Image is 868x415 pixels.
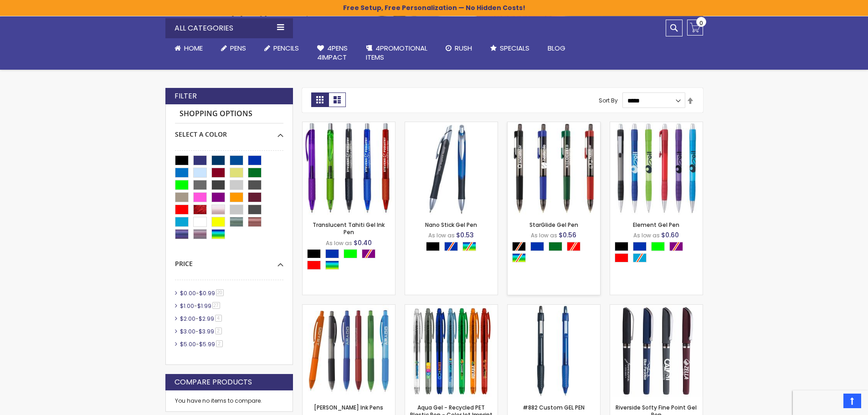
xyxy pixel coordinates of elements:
[199,340,215,348] span: $5.99
[523,404,585,411] a: #882 Custom GEL PEN
[175,104,283,124] strong: Shopping Options
[307,249,395,272] div: Select A Color
[354,238,372,247] span: $0.40
[661,231,679,240] span: $0.60
[508,304,600,312] a: #882 Custom GEL PEN
[456,231,474,240] span: $0.53
[317,43,348,62] span: 4Pens 4impact
[178,340,226,348] a: $5.00-$5.992
[559,231,576,240] span: $0.56
[175,377,252,387] strong: Compare Products
[405,122,498,129] a: Nano Stick Gel Pen
[230,43,246,53] span: Pens
[437,38,481,58] a: Rush
[314,404,383,411] a: [PERSON_NAME] Ink Pens
[175,123,283,139] div: Select A Color
[215,315,222,322] span: 4
[178,315,225,323] a: $2.00-$2.994
[212,38,255,58] a: Pens
[175,91,197,101] strong: Filter
[633,231,660,239] span: As low as
[633,242,647,251] div: Blue
[615,242,703,265] div: Select A Color
[216,289,224,296] span: 20
[531,231,557,239] span: As low as
[303,122,395,215] img: Translucent Tahiti Gel Ink Pen
[366,43,427,62] span: 4PROMOTIONAL ITEMS
[199,289,215,297] span: $0.99
[539,38,575,58] a: Blog
[428,231,455,239] span: As low as
[512,242,600,265] div: Select A Color
[405,304,498,312] a: Aqua Gel - Recycled PET Plastic Pen - ColorJet Imprint
[311,92,329,107] strong: Grid
[178,328,225,335] a: $3.00-$3.992
[273,43,299,53] span: Pencils
[307,261,321,270] div: Red
[313,221,385,236] a: Translucent Tahiti Gel Ink Pen
[615,253,628,262] div: Red
[699,19,703,27] span: 0
[199,315,214,323] span: $2.99
[180,340,196,348] span: $5.00
[344,249,357,258] div: Lime Green
[651,242,665,251] div: Lime Green
[405,122,498,215] img: Nano Stick Gel Pen
[303,305,395,397] img: Cliff Gel Ink Pens
[215,328,222,334] span: 2
[165,18,293,38] div: All Categories
[175,253,283,268] div: Price
[307,249,321,258] div: Black
[455,43,472,53] span: Rush
[255,38,308,58] a: Pencils
[212,302,220,309] span: 27
[610,122,703,129] a: Element Gel Pen
[178,289,227,297] a: $0.00-$0.9920
[180,328,195,335] span: $3.00
[610,304,703,312] a: Riverside Softy Fine Point Gel Pen
[529,221,578,229] a: StarGlide Gel Pen
[633,221,679,229] a: Element Gel Pen
[508,122,600,129] a: StarGlide Gel Pen
[508,122,600,215] img: StarGlide Gel Pen
[308,38,357,68] a: 4Pens4impact
[199,328,214,335] span: $3.99
[180,315,195,323] span: $2.00
[615,242,628,251] div: Black
[178,302,223,310] a: $1.00-$1.9927
[548,43,565,53] span: Blog
[500,43,529,53] span: Specials
[426,242,481,253] div: Select A Color
[184,43,203,53] span: Home
[197,302,211,310] span: $1.99
[549,242,562,251] div: Green
[303,122,395,129] a: Translucent Tahiti Gel Ink Pen
[216,340,223,347] span: 2
[165,38,212,58] a: Home
[325,261,339,270] div: Assorted
[357,38,437,68] a: 4PROMOTIONALITEMS
[180,289,196,297] span: $0.00
[599,97,618,104] label: Sort By
[687,20,703,36] a: 0
[793,390,868,415] iframe: Google Customer Reviews
[180,302,194,310] span: $1.00
[508,305,600,397] img: #882 Custom GEL PEN
[481,38,539,58] a: Specials
[425,221,477,229] a: Nano Stick Gel Pen
[426,242,440,251] div: Black
[326,239,352,247] span: As low as
[610,122,703,215] img: Element Gel Pen
[303,304,395,312] a: Cliff Gel Ink Pens
[165,390,293,412] div: You have no items to compare.
[325,249,339,258] div: Blue
[405,305,498,397] img: Aqua Gel - Recycled PET Plastic Pen - ColorJet Imprint
[530,242,544,251] div: Blue
[610,305,703,397] img: Riverside Softy Fine Point Gel Pen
